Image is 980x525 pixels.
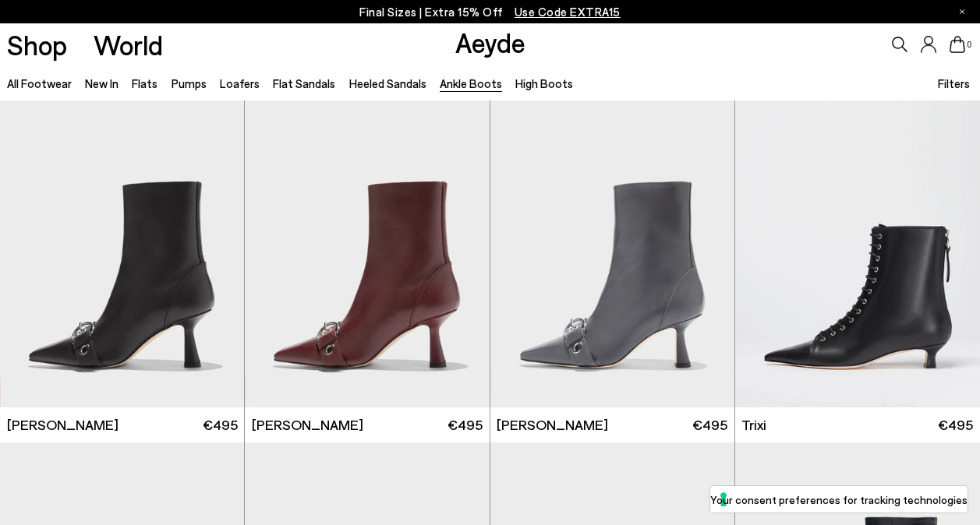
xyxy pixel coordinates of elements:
span: [PERSON_NAME] [252,415,363,435]
a: [PERSON_NAME] €495 [490,407,734,442]
span: €495 [448,415,483,435]
span: €495 [938,415,973,435]
a: Aeyde [455,26,525,58]
a: New In [85,76,119,90]
p: Final Sizes | Extra 15% Off [359,2,621,22]
a: World [94,31,163,58]
a: Loafers [220,76,260,90]
span: [PERSON_NAME] [7,415,119,435]
a: Ankle Boots [440,76,502,90]
a: Flat Sandals [273,76,335,90]
span: Filters [938,76,970,90]
span: [PERSON_NAME] [497,415,608,435]
a: All Footwear [7,76,72,90]
img: Halima Eyelet Pointed Boots [245,100,489,407]
label: Your consent preferences for tracking technologies [710,492,968,508]
a: [PERSON_NAME] €495 [245,407,489,442]
a: Shop [7,31,67,58]
span: 0 [965,41,973,49]
a: Flats [132,76,157,90]
span: Navigate to /collections/ss25-final-sizes [515,5,621,19]
a: Trixi €495 [735,407,980,442]
a: High Boots [515,76,573,90]
span: €495 [692,415,727,435]
a: Pumps [172,76,207,90]
img: Halima Eyelet Pointed Boots [490,100,734,407]
a: 0 [950,36,965,53]
a: Heeled Sandals [349,76,426,90]
img: Trixi Lace-Up Boots [735,100,980,407]
span: Trixi [741,415,766,435]
span: €495 [203,415,238,435]
button: Your consent preferences for tracking technologies [710,486,968,513]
